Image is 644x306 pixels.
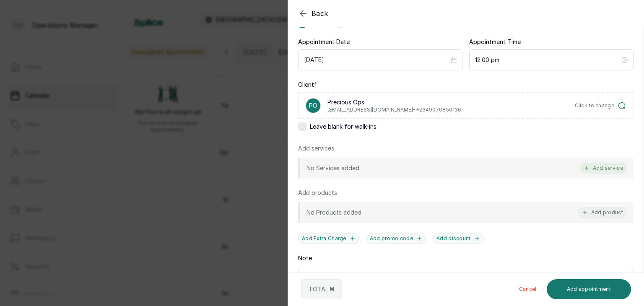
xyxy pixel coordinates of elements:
p: No Services added [306,164,359,172]
input: Select date [304,55,449,65]
p: Precious Ops [327,98,461,106]
button: Add product [578,207,627,218]
span: Leave blank for walk-ins [310,122,377,131]
label: Appointment Time [469,38,521,46]
button: Cancel [512,279,543,299]
label: Client [298,80,317,89]
label: Appointment Date [298,38,350,46]
span: Back [312,8,328,18]
button: Add discount [433,233,484,244]
button: Add promo code [366,233,426,244]
p: PO [309,101,317,110]
label: Note [298,254,312,262]
p: TOTAL: ₦ [309,285,335,293]
p: Add products [298,189,337,197]
input: Select time [475,55,620,65]
button: Click to change [575,101,626,110]
button: Add service [580,163,627,174]
button: Back [298,8,328,18]
p: No Products added [306,208,361,217]
button: Add Extra Charge [298,233,359,244]
span: Click to change [575,102,615,109]
p: Add services [298,144,334,153]
p: [EMAIL_ADDRESS][DOMAIN_NAME] • +234 9070850136 [327,106,461,113]
button: Add appointment [547,279,631,299]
